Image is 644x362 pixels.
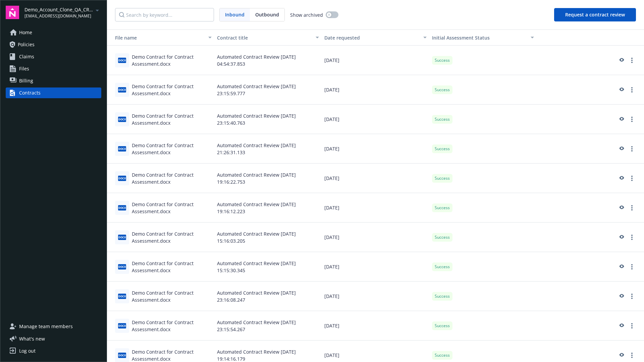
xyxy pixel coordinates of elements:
[250,8,284,21] span: Outbound
[617,351,625,359] a: preview
[6,63,101,74] a: Files
[322,164,429,193] div: [DATE]
[324,34,419,41] div: Date requested
[322,75,429,105] div: [DATE]
[432,35,490,41] span: Initial Assessment Status
[435,175,450,181] span: Success
[432,34,527,41] div: Toggle SortBy
[19,87,41,98] div: Contracts
[132,230,212,244] div: Demo Contract for Contract Assessment.docx
[628,145,636,153] a: more
[322,252,429,282] div: [DATE]
[118,294,126,299] span: docx
[322,193,429,223] div: [DATE]
[118,235,126,240] span: docx
[118,87,126,92] span: docx
[115,8,214,21] input: Search by keyword...
[118,146,126,151] span: docx
[435,352,450,358] span: Success
[435,116,450,122] span: Success
[214,193,322,223] div: Automated Contract Review [DATE] 19:16:12.223
[24,6,101,19] button: Demo_Account_Clone_QA_CR_Tests_Demo[EMAIL_ADDRESS][DOMAIN_NAME]arrowDropDown
[214,46,322,75] div: Automated Contract Review [DATE] 04:54:37.853
[435,57,450,63] span: Success
[132,83,212,97] div: Demo Contract for Contract Assessment.docx
[617,86,625,94] a: preview
[322,46,429,75] div: [DATE]
[18,39,35,50] span: Policies
[617,204,625,212] a: preview
[214,134,322,164] div: Automated Contract Review [DATE] 21:26:31.133
[435,205,450,211] span: Success
[214,164,322,193] div: Automated Contract Review [DATE] 19:16:22.753
[6,321,101,332] a: Manage team members
[628,263,636,271] a: more
[132,112,212,126] div: Demo Contract for Contract Assessment.docx
[322,29,429,46] button: Date requested
[132,260,212,274] div: Demo Contract for Contract Assessment.docx
[19,63,29,74] span: Files
[6,51,101,62] a: Claims
[118,58,126,63] span: docx
[6,27,101,38] a: Home
[617,56,625,64] a: preview
[322,282,429,311] div: [DATE]
[118,323,126,328] span: docx
[6,39,101,50] a: Policies
[24,13,93,19] span: [EMAIL_ADDRESS][DOMAIN_NAME]
[214,311,322,341] div: Automated Contract Review [DATE] 23:15:54.267
[628,174,636,182] a: more
[217,34,312,41] div: Contract title
[628,233,636,241] a: more
[554,8,636,21] button: Request a contract review
[132,319,212,333] div: Demo Contract for Contract Assessment.docx
[435,146,450,152] span: Success
[132,201,212,215] div: Demo Contract for Contract Assessment.docx
[617,322,625,330] a: preview
[214,29,322,46] button: Contract title
[628,351,636,359] a: more
[6,335,56,342] button: What's new
[214,282,322,311] div: Automated Contract Review [DATE] 23:16:08.247
[435,293,450,299] span: Success
[617,145,625,153] a: preview
[118,205,126,210] span: docx
[132,53,212,67] div: Demo Contract for Contract Assessment.docx
[628,86,636,94] a: more
[255,11,279,18] span: Outbound
[132,171,212,185] div: Demo Contract for Contract Assessment.docx
[132,289,212,303] div: Demo Contract for Contract Assessment.docx
[118,176,126,181] span: docx
[19,321,73,332] span: Manage team members
[19,346,36,356] div: Log out
[19,75,33,86] span: Billing
[617,233,625,241] a: preview
[132,142,212,156] div: Demo Contract for Contract Assessment.docx
[225,11,245,18] span: Inbound
[617,115,625,123] a: preview
[322,134,429,164] div: [DATE]
[617,263,625,271] a: preview
[435,87,450,93] span: Success
[628,292,636,300] a: more
[322,223,429,252] div: [DATE]
[19,335,45,342] span: What ' s new
[220,8,250,21] span: Inbound
[435,234,450,240] span: Success
[110,34,204,41] div: Toggle SortBy
[628,204,636,212] a: more
[617,292,625,300] a: preview
[628,56,636,64] a: more
[435,264,450,270] span: Success
[24,6,93,13] span: Demo_Account_Clone_QA_CR_Tests_Demo
[6,75,101,86] a: Billing
[118,264,126,269] span: docx
[214,75,322,105] div: Automated Contract Review [DATE] 23:15:59.777
[322,105,429,134] div: [DATE]
[628,322,636,330] a: more
[214,105,322,134] div: Automated Contract Review [DATE] 23:15:40.763
[617,174,625,182] a: preview
[435,323,450,329] span: Success
[93,6,101,14] a: arrowDropDown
